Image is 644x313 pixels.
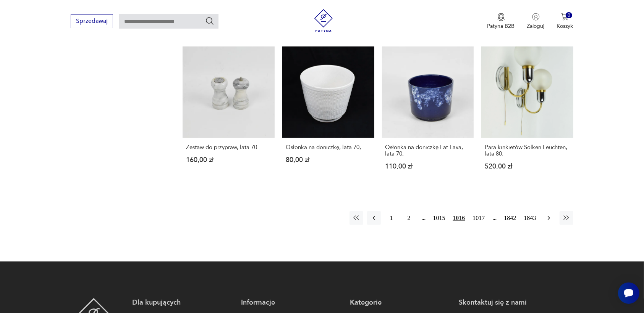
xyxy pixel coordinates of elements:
[205,16,214,26] button: Szukaj
[566,12,572,19] div: 0
[527,13,545,30] button: Zaloguj
[485,144,570,157] h3: Para kinkietów Solken Leuchten, lata 80.
[385,211,398,225] button: 1
[487,13,515,30] button: Patyna B2B
[132,298,233,307] p: Dla kupujących
[532,13,540,21] img: Ikonka użytkownika
[312,9,335,32] img: Patyna - sklep z meblami i dekoracjami vintage
[186,144,271,151] h3: Zestaw do przypraw, lata 70.
[382,47,474,185] a: Osłonka na doniczkę Fat Lava, lata 70,Osłonka na doniczkę Fat Lava, lata 70,110,00 zł
[497,13,505,21] img: Ikona medalu
[487,22,515,30] p: Patyna B2B
[286,144,371,151] h3: Osłonka na doniczkę, lata 70,
[451,211,467,225] button: 1016
[71,19,113,24] a: Sprzedawaj
[561,13,569,21] img: Ikona koszyka
[241,298,342,307] p: Informacje
[502,211,518,225] button: 1842
[402,211,416,225] button: 2
[471,211,487,225] button: 1017
[618,283,639,304] iframe: Smartsupp widget button
[385,163,471,170] p: 110,00 zł
[385,144,471,157] h3: Osłonka na doniczkę Fat Lava, lata 70,
[459,298,560,307] p: Skontaktuj się z nami
[186,157,271,163] p: 160,00 zł
[71,14,113,28] button: Sprzedawaj
[485,163,570,170] p: 520,00 zł
[431,211,447,225] button: 1015
[557,22,573,30] p: Koszyk
[522,211,538,225] button: 1843
[286,157,371,163] p: 80,00 zł
[481,47,573,185] a: Para kinkietów Solken Leuchten, lata 80.Para kinkietów Solken Leuchten, lata 80.520,00 zł
[527,22,545,30] p: Zaloguj
[487,13,515,30] a: Ikona medaluPatyna B2B
[557,13,573,30] button: 0Koszyk
[282,47,374,185] a: Osłonka na doniczkę, lata 70,Osłonka na doniczkę, lata 70,80,00 zł
[350,298,451,307] p: Kategorie
[183,47,275,185] a: Zestaw do przypraw, lata 70.Zestaw do przypraw, lata 70.160,00 zł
